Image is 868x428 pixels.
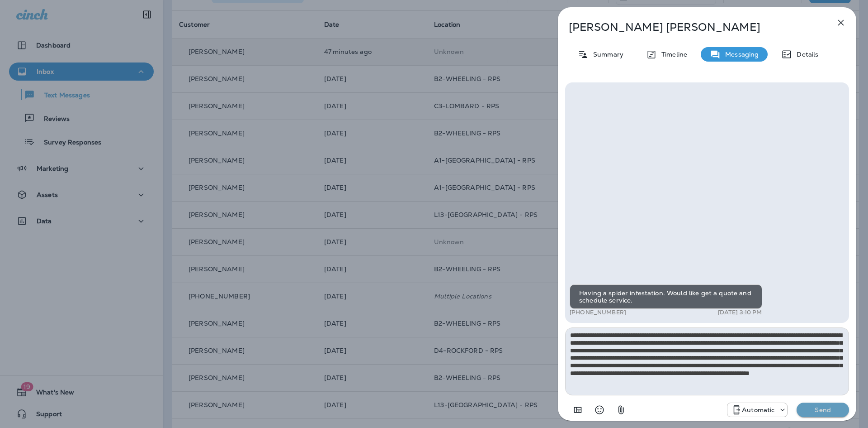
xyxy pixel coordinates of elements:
[804,406,842,414] p: Send
[718,309,762,316] p: [DATE] 3:10 PM
[590,401,609,419] button: Select an emoji
[570,284,762,309] div: Having a spider infestation. Would like get a quote and schedule service.
[742,406,774,414] p: Automatic
[589,51,623,58] p: Summary
[569,401,587,419] button: Add in a premade template
[721,51,759,58] p: Messaging
[792,51,818,58] p: Details
[657,51,687,58] p: Timeline
[569,21,816,34] p: [PERSON_NAME] [PERSON_NAME]
[570,309,626,316] p: [PHONE_NUMBER]
[797,403,849,417] button: Send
